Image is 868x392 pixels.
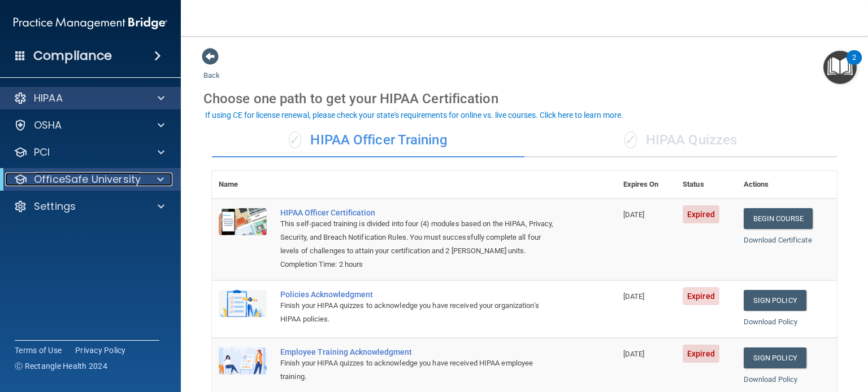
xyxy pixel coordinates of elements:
[14,91,164,105] a: HIPAA
[33,48,112,64] h4: Compliance
[203,109,625,121] button: If using CE for license renewal, please check your state's requirements for online vs. live cours...
[624,131,637,148] span: ✓
[623,292,645,301] span: [DATE]
[744,375,798,384] a: Download Policy
[852,58,856,72] div: 2
[205,111,623,119] div: If using CE for license renewal, please check your state's requirements for online vs. live cours...
[15,345,62,356] a: Terms of Use
[617,171,676,199] th: Expires On
[683,205,719,223] span: Expired
[744,236,812,244] a: Download Certificate
[280,299,560,326] div: Finish your HIPAA quizzes to acknowledge you have received your organization’s HIPAA policies.
[280,347,560,356] div: Employee Training Acknowledgment
[34,200,76,213] p: Settings
[280,290,560,299] div: Policies Acknowledgment
[524,124,837,157] div: HIPAA Quizzes
[744,347,806,368] a: Sign Policy
[34,146,50,159] p: PCI
[673,312,854,357] iframe: Drift Widget Chat Controller
[623,210,645,219] span: [DATE]
[14,146,164,159] a: PCI
[14,200,164,213] a: Settings
[623,350,645,358] span: [DATE]
[683,287,719,305] span: Expired
[280,258,560,271] div: Completion Time: 2 hours
[289,131,301,148] span: ✓
[203,58,220,80] a: Back
[744,208,813,229] a: Begin Course
[280,217,560,258] div: This self-paced training is divided into four (4) modules based on the HIPAA, Privacy, Security, ...
[280,208,560,217] a: HIPAA Officer Certification
[744,290,806,311] a: Sign Policy
[823,51,857,84] button: Open Resource Center, 2 new notifications
[203,82,845,115] div: Choose one path to get your HIPAA Certification
[14,173,164,186] a: OfficeSafe University
[14,118,164,132] a: OSHA
[212,124,524,157] div: HIPAA Officer Training
[737,171,837,199] th: Actions
[75,345,126,356] a: Privacy Policy
[280,356,560,384] div: Finish your HIPAA quizzes to acknowledge you have received HIPAA employee training.
[14,12,167,34] img: PMB logo
[212,171,274,199] th: Name
[676,171,737,199] th: Status
[34,91,63,105] p: HIPAA
[34,173,141,186] p: OfficeSafe University
[15,360,107,372] span: Ⓒ Rectangle Health 2024
[34,118,62,132] p: OSHA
